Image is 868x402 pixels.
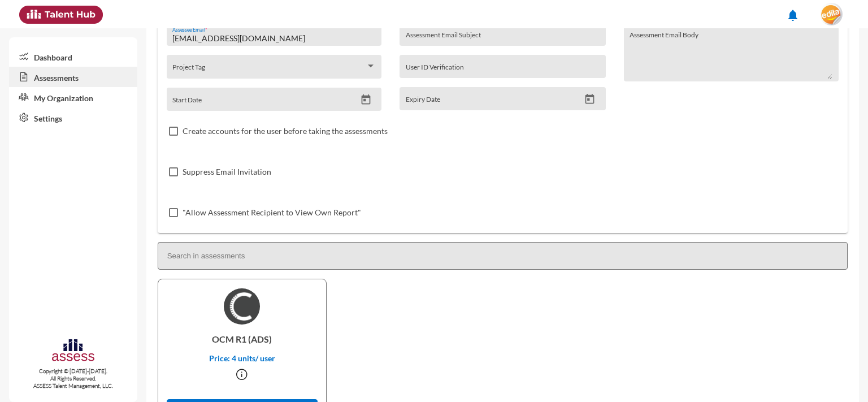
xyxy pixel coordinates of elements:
[167,353,317,363] p: Price: 4 units/ user
[9,87,137,107] a: My Organization
[786,8,800,22] mat-icon: notifications
[51,338,96,365] img: assesscompany-logo.png
[167,325,317,353] p: OCM R1 (ADS)
[183,206,361,219] span: "Allow Assessment Recipient to View Own Report"
[580,93,600,105] button: Open calendar
[158,242,848,270] input: Search in assessments
[9,46,137,67] a: Dashboard
[356,94,376,106] button: Open calendar
[183,165,271,179] span: Suppress Email Invitation
[9,67,137,87] a: Assessments
[172,34,375,43] input: Assessee Email
[9,107,137,128] a: Settings
[9,368,137,390] p: Copyright © [DATE]-[DATE]. All Rights Reserved. ASSESS Talent Management, LLC.
[183,124,388,138] span: Create accounts for the user before taking the assessments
